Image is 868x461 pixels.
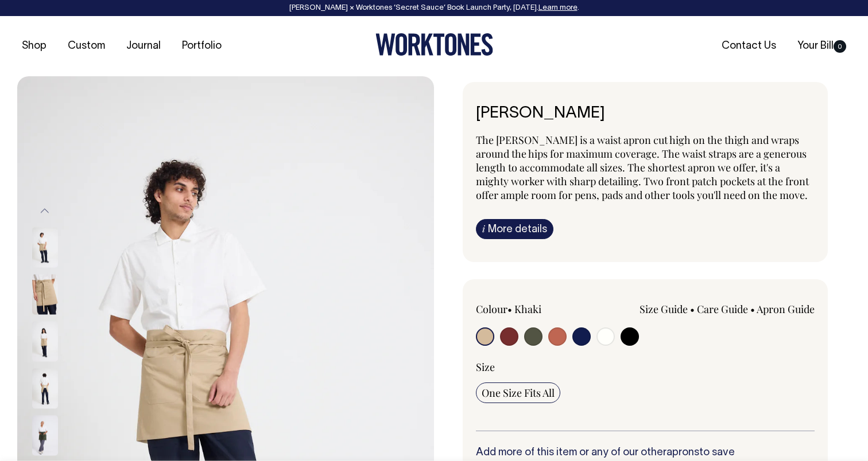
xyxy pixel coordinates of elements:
span: The [PERSON_NAME] is a waist apron cut high on the thigh and wraps around the hips for maximum co... [476,133,809,202]
label: Khaki [514,302,541,316]
h6: Add more of this item or any of our other to save [476,447,815,459]
h1: [PERSON_NAME] [476,105,815,123]
img: olive [32,416,58,456]
a: Contact Us [717,37,781,56]
a: iMore details [476,219,553,239]
div: [PERSON_NAME] × Worktones ‘Secret Sauce’ Book Launch Party, [DATE]. . [11,4,857,12]
span: 0 [834,40,846,53]
img: khaki [32,275,58,315]
span: • [507,302,512,316]
input: One Size Fits All [476,382,560,403]
a: Custom [63,37,110,56]
div: Colour [476,302,611,316]
span: • [690,302,695,316]
img: khaki [32,369,58,409]
div: Size [476,360,815,374]
span: One Size Fits All [482,386,555,400]
a: Apron Guide [757,302,815,316]
a: Your Bill0 [793,37,851,56]
span: i [482,222,485,235]
img: khaki [32,228,58,268]
a: Care Guide [697,302,748,316]
a: Portfolio [177,37,226,56]
a: Journal [122,37,165,56]
img: khaki [32,322,58,362]
a: Size Guide [640,302,688,316]
span: • [750,302,755,316]
a: Learn more [538,5,578,11]
a: aprons [666,448,699,458]
button: Previous [36,198,53,224]
a: Shop [17,37,51,56]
